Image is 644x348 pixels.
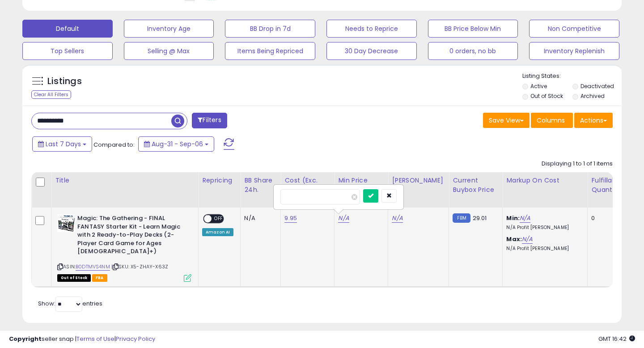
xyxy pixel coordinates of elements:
[506,225,580,231] p: N/A Profit [PERSON_NAME]
[57,274,91,282] span: All listings that are currently out of stock and unavailable for purchase on Amazon
[483,113,530,128] button: Save View
[212,215,226,223] span: OFF
[522,235,533,244] a: N/A
[522,72,622,81] p: Listing States:
[428,42,518,60] button: 0 orders, no bb
[326,42,417,60] button: 30 Day Decrease
[47,75,82,88] h5: Listings
[22,20,113,38] button: Default
[57,214,191,280] div: ASIN:
[46,140,81,149] span: Last 7 Days
[529,20,619,38] button: Non Competitive
[244,214,274,222] div: N/A
[9,335,42,343] strong: Copyright
[428,20,518,38] button: BB Price Below Min
[338,176,384,185] div: Min Price
[506,214,520,222] b: Min:
[202,228,233,236] div: Amazon AI
[473,214,487,222] span: 29.01
[111,263,168,270] span: | SKU: X5-ZHAY-X63Z
[542,160,613,168] div: Displaying 1 to 1 of 1 items
[453,213,470,223] small: FBM
[32,136,92,152] button: Last 7 Days
[192,113,227,128] button: Filters
[580,92,605,100] label: Archived
[76,335,114,343] a: Terms of Use
[537,116,565,125] span: Columns
[574,113,613,128] button: Actions
[152,140,203,149] span: Aug-31 - Sep-06
[92,274,107,282] span: FBA
[57,214,75,232] img: 51D7tM0grBL._SL40_.jpg
[531,113,573,128] button: Columns
[598,335,635,343] span: 2025-09-17 16:42 GMT
[9,335,155,344] div: seller snap | |
[202,176,237,185] div: Repricing
[503,172,588,208] th: The percentage added to the cost of goods (COGS) that forms the calculator for Min & Max prices.
[31,90,71,99] div: Clear All Filters
[225,20,315,38] button: BB Drop in 7d
[591,214,619,222] div: 0
[392,176,445,185] div: [PERSON_NAME]
[225,42,315,60] button: Items Being Repriced
[530,82,547,90] label: Active
[530,92,563,100] label: Out of Stock
[76,263,110,271] a: B0DTMVS4NM
[506,176,584,185] div: Markup on Cost
[338,214,349,223] a: N/A
[529,42,619,60] button: Inventory Replenish
[453,176,499,195] div: Current Buybox Price
[326,20,417,38] button: Needs to Reprice
[22,42,113,60] button: Top Sellers
[591,176,622,195] div: Fulfillable Quantity
[124,42,214,60] button: Selling @ Max
[506,235,522,243] b: Max:
[38,299,102,308] span: Show: entries
[77,214,186,258] b: Magic: The Gathering - FINAL FANTASY Starter Kit - Learn Magic with 2 Ready-to-Play Decks (2-Play...
[284,214,297,223] a: 9.95
[520,214,530,223] a: N/A
[55,176,195,185] div: Title
[116,335,155,343] a: Privacy Policy
[506,246,580,252] p: N/A Profit [PERSON_NAME]
[392,214,402,223] a: N/A
[244,176,277,195] div: BB Share 24h.
[580,82,614,90] label: Deactivated
[93,140,135,149] span: Compared to:
[284,176,330,195] div: Cost (Exc. VAT)
[124,20,214,38] button: Inventory Age
[138,136,214,152] button: Aug-31 - Sep-06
